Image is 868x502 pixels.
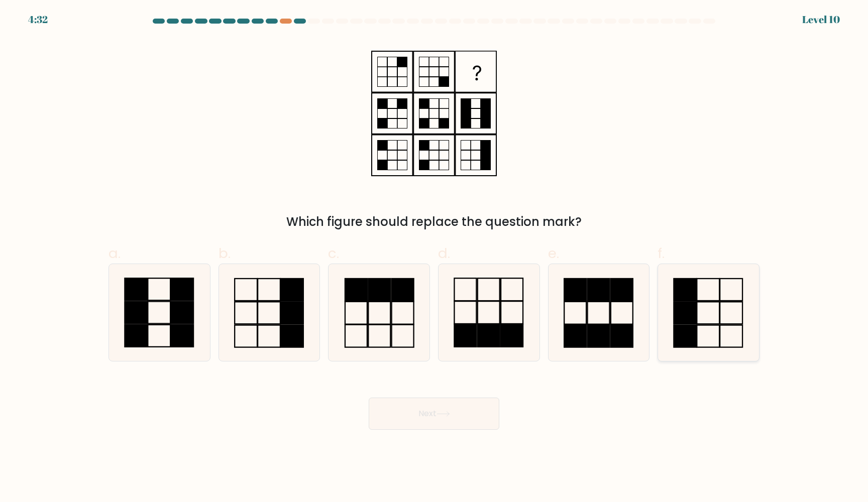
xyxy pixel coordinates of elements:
[438,243,450,263] span: d.
[802,12,840,27] div: Level 10
[328,243,339,263] span: c.
[658,243,665,263] span: f.
[369,398,499,430] button: Next
[28,12,48,27] div: 4:32
[108,243,121,263] span: a.
[115,213,753,231] div: Which figure should replace the question mark?
[548,243,559,263] span: e.
[219,243,231,263] span: b.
